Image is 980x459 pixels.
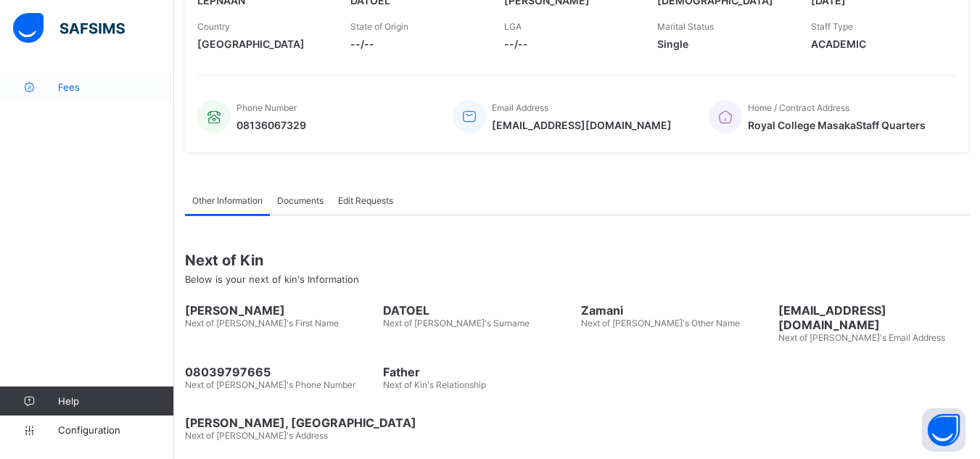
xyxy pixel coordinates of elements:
span: DATOEL [383,303,574,318]
span: [GEOGRAPHIC_DATA] [197,38,329,50]
span: Next of [PERSON_NAME]'s Email Address [778,332,945,343]
button: Open asap [922,408,965,452]
span: --/-- [504,38,635,50]
span: State of Origin [350,21,408,32]
span: Phone Number [236,102,297,113]
span: Next of [PERSON_NAME]'s First Name [185,318,339,328]
span: Single [657,38,788,50]
span: Next of Kin [185,252,969,269]
span: Next of Kin's Relationship [383,379,486,390]
span: Below is your next of kin's Information [185,273,359,285]
span: Marital Status [657,21,714,32]
span: 08136067329 [236,119,306,131]
span: [EMAIL_ADDRESS][DOMAIN_NAME] [778,303,969,332]
span: [PERSON_NAME], [GEOGRAPHIC_DATA] [185,415,969,430]
span: Fees [58,81,174,93]
span: Zamani [581,303,772,318]
span: Home / Contract Address [748,102,849,113]
span: Staff Type [811,21,853,32]
span: Other Information [192,195,263,206]
span: LGA [504,21,522,32]
span: Next of [PERSON_NAME]'s Other Name [581,318,740,328]
span: Documents [277,195,324,206]
span: Help [58,395,173,407]
span: [PERSON_NAME] [185,303,376,318]
span: Edit Requests [338,195,393,206]
span: 08039797665 [185,365,376,379]
span: Next of [PERSON_NAME]'s Surname [383,318,530,328]
span: --/-- [350,38,482,50]
span: Configuration [58,424,173,436]
span: Country [197,21,230,32]
span: Next of [PERSON_NAME]'s Address [185,430,328,441]
span: Father [383,365,574,379]
span: [EMAIL_ADDRESS][DOMAIN_NAME] [492,119,672,131]
span: ACADEMIC [811,38,942,50]
img: safsims [13,13,125,44]
span: Email Address [492,102,548,113]
span: Next of [PERSON_NAME]'s Phone Number [185,379,355,390]
span: Royal College MasakaStaff Quarters [748,119,926,131]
